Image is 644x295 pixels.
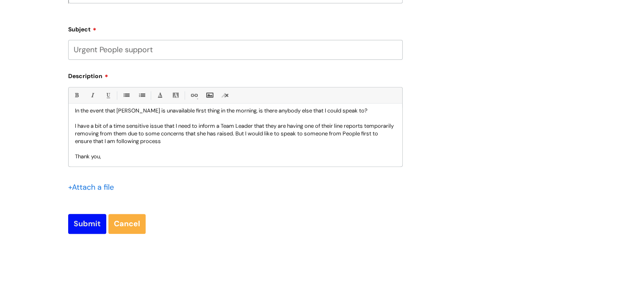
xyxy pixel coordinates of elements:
a: Underline(Ctrl-U) [102,90,113,101]
p: Thank you, [75,153,396,160]
a: Remove formatting (Ctrl-\) [220,90,230,101]
input: Submit [68,214,106,233]
a: Link [188,90,199,101]
a: Back Color [170,90,181,101]
a: Italic (Ctrl-I) [87,90,97,101]
a: • Unordered List (Ctrl-Shift-7) [121,90,131,101]
div: Attach a file [68,180,119,194]
a: 1. Ordered List (Ctrl-Shift-8) [136,90,147,101]
a: Bold (Ctrl-B) [71,90,82,101]
label: Subject [68,23,403,33]
p: I have a bit of a time sensitive issue that I need to inform a Team Leader that they are having o... [75,122,396,145]
p: In the event that [PERSON_NAME] is unavailable first thing in the morning, is there anybody else ... [75,107,396,115]
a: Insert Image... [204,90,215,101]
a: Font Color [155,90,165,101]
label: Description [68,70,403,80]
a: Cancel [108,214,146,233]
